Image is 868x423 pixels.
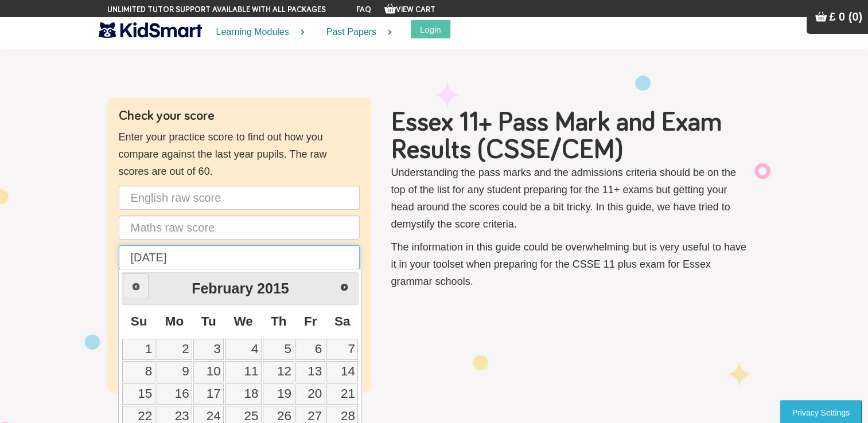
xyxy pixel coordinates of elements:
[193,361,224,382] a: 10
[192,280,253,296] span: February
[326,361,359,382] a: 14
[119,128,360,180] p: Enter your practice score to find out how you compare against the last year pupils. The raw score...
[326,383,359,405] a: 21
[331,274,357,300] a: Next
[263,361,294,382] a: 12
[157,383,193,405] a: 16
[99,20,202,40] img: KidSmart logo
[157,339,193,360] a: 2
[119,109,360,123] h4: Check your score
[157,361,193,382] a: 9
[295,383,325,405] a: 20
[384,6,435,14] a: View Cart
[295,339,325,360] a: 6
[312,17,399,48] a: Past Papers
[165,314,184,328] span: Monday
[119,186,360,210] input: English raw score
[119,245,360,269] input: Date of birth (d/m/y) e.g. 27/12/2007
[271,314,287,328] span: Thursday
[326,339,359,360] a: 7
[131,282,141,291] span: Prev
[122,361,155,382] a: 8
[225,383,262,405] a: 18
[391,109,750,164] h1: Essex 11+ Pass Mark and Exam Results (CSSE/CEM)
[391,164,750,233] p: Understanding the pass marks and the admissions criteria should be on the top of the list for any...
[119,216,360,240] input: Maths raw score
[193,339,224,360] a: 3
[257,280,289,296] span: 2015
[122,383,155,405] a: 15
[131,314,147,328] span: Sunday
[295,361,325,382] a: 13
[334,314,351,328] span: Saturday
[263,339,294,360] a: 5
[233,314,252,328] span: Wednesday
[304,314,317,328] span: Friday
[193,383,224,405] a: 17
[829,10,862,23] span: £ 0 (0)
[122,339,155,360] a: 1
[411,20,450,38] button: Login
[225,339,262,360] a: 4
[263,383,294,405] a: 19
[340,283,349,292] span: Next
[107,4,326,15] span: Unlimited tutor support available with all packages
[123,273,149,299] a: Prev
[356,6,371,14] a: FAQ
[201,314,216,328] span: Tuesday
[815,11,827,22] img: Your items in the shopping basket
[384,3,396,14] img: Your items in the shopping basket
[391,238,750,290] p: The information in this guide could be overwhelming but is very useful to have it in your toolset...
[225,361,262,382] a: 11
[202,17,312,48] a: Learning Modules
